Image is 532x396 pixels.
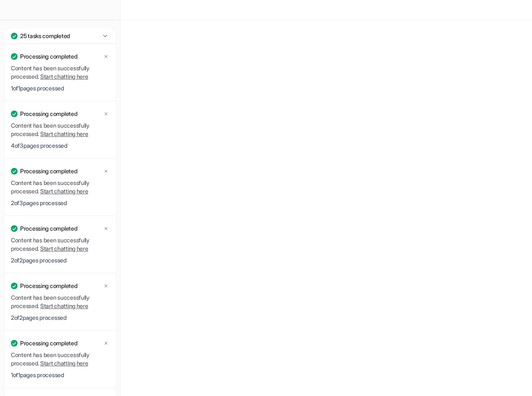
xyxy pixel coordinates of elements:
p: 1 of 1 pages processed [11,84,109,93]
p: Processing completed [20,167,77,175]
p: Processing completed [20,282,77,290]
a: Start chatting here [40,73,88,80]
p: 4 of 3 pages processed [11,141,109,150]
p: 1 of 1 pages processed [11,371,109,379]
a: Chat [3,25,117,37]
p: Content has been successfully processed. [11,293,109,310]
a: Start chatting here [40,130,88,137]
p: 25 tasks completed [20,32,70,40]
p: 2 of 2 pages processed [11,256,109,265]
a: Start chatting here [40,360,88,367]
p: 2 of 2 pages processed [11,314,109,322]
p: Content has been successfully processed. [11,179,109,195]
p: Content has been successfully processed. [11,351,109,368]
p: Content has been successfully processed. [11,64,109,81]
a: Start chatting here [40,245,88,252]
p: Processing completed [20,52,77,61]
a: Start chatting here [40,188,88,195]
p: Processing completed [20,110,77,118]
p: Processing completed [20,224,77,233]
p: Content has been successfully processed. [11,121,109,138]
a: Start chatting here [40,302,88,309]
p: Content has been successfully processed. [11,236,109,253]
p: 2 of 3 pages processed [11,199,109,207]
p: Processing completed [20,339,77,347]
